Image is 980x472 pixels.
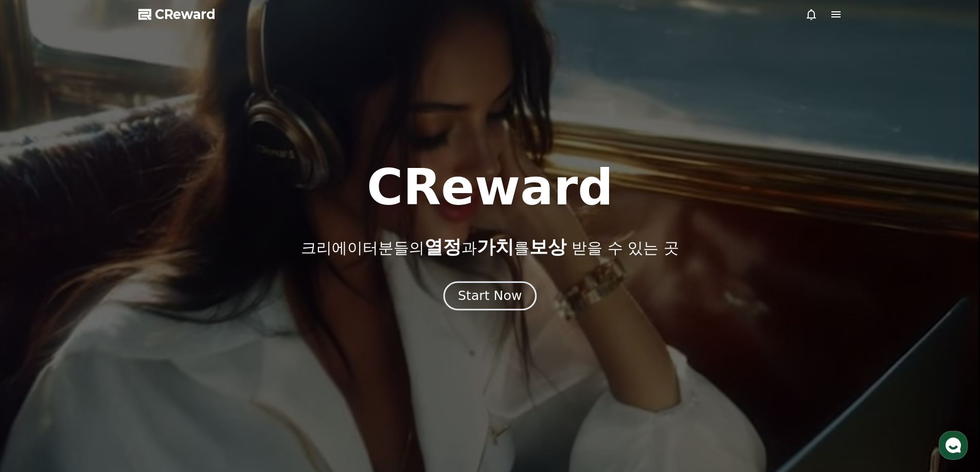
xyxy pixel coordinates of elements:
[3,326,68,351] a: 홈
[133,326,198,351] a: 설정
[367,163,613,212] h1: CReward
[32,341,39,349] span: 홈
[443,281,537,310] button: Start Now
[155,6,216,23] span: CReward
[477,236,514,257] span: 가치
[458,287,522,305] div: Start Now
[159,341,171,349] span: 설정
[424,236,461,257] span: 열정
[446,292,534,302] a: Start Now
[529,236,566,257] span: 보상
[301,237,679,257] p: 크리에이터분들의 과 를 받을 수 있는 곳
[68,326,133,351] a: 대화
[94,342,106,350] span: 대화
[138,6,216,23] a: CReward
